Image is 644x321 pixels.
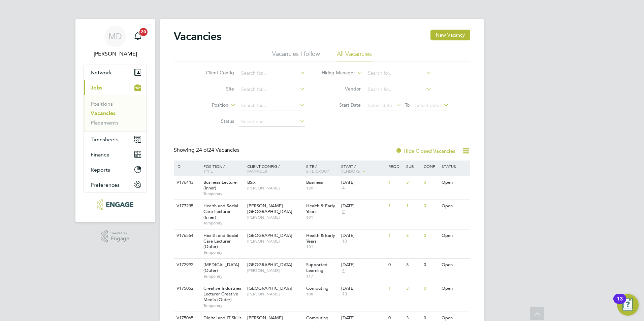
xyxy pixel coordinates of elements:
[340,160,387,177] div: Start /
[175,200,198,212] div: V177235
[203,179,238,191] span: Business Lecturer (Inner)
[306,262,327,273] span: Supported Learning
[341,185,346,191] span: 4
[306,315,328,321] span: Computing
[84,162,147,177] button: Reports
[247,291,303,297] span: [PERSON_NAME]
[405,282,422,295] div: 3
[440,259,469,271] div: Open
[405,160,422,172] div: Sub
[203,274,244,279] span: Temporary
[430,30,470,40] button: New Vacancy
[422,229,440,242] div: 0
[247,185,303,191] span: [PERSON_NAME]
[203,168,213,174] span: Type
[203,250,244,255] span: Temporary
[196,147,208,153] span: 24 of
[203,262,239,273] span: [MEDICAL_DATA] (Outer)
[341,203,385,209] div: [DATE]
[395,148,455,154] label: Hide Closed Vacancies
[190,102,228,109] label: Position
[405,259,422,271] div: 3
[365,85,432,94] input: Search for...
[203,285,241,302] span: Creative Industries Lecturer Creative Media (Outer)
[306,233,335,244] span: Health & Early Years
[75,19,155,222] nav: Main navigation
[440,229,469,242] div: Open
[203,303,244,308] span: Temporary
[91,110,116,116] a: Vacancies
[405,229,422,242] div: 3
[306,168,329,174] span: Site Group
[84,65,147,80] button: Network
[341,286,385,291] div: [DATE]
[91,119,119,126] a: Placements
[239,85,305,94] input: Search for...
[139,28,148,36] span: 20
[203,220,244,226] span: Temporary
[97,199,133,210] img: xede-logo-retina.png
[440,282,469,295] div: Open
[341,315,385,321] div: [DATE]
[84,80,147,95] button: Jobs
[440,176,469,189] div: Open
[272,50,320,62] li: Vacancies I follow
[91,151,109,158] span: Finance
[195,86,234,92] label: Site
[304,160,340,177] div: Site /
[84,199,147,210] a: Go to home page
[341,268,346,274] span: 4
[91,167,110,173] span: Reports
[84,50,147,58] span: Martina Davey
[422,282,440,295] div: 0
[174,147,241,154] div: Showing
[387,229,404,242] div: 1
[196,147,239,153] span: 24 Vacancies
[84,147,147,162] button: Finance
[306,203,335,214] span: Health & Early Years
[422,200,440,212] div: 0
[247,285,292,291] span: [GEOGRAPHIC_DATA]
[239,101,305,110] input: Search for...
[198,160,246,177] div: Position /
[306,244,338,249] span: 101
[387,259,404,271] div: 0
[108,32,122,41] span: MD
[405,176,422,189] div: 3
[306,185,338,191] span: 120
[239,117,305,127] input: Select one
[91,136,119,143] span: Timesheets
[247,203,292,214] span: [PERSON_NAME][GEOGRAPHIC_DATA]
[341,239,348,244] span: 10
[247,268,303,273] span: [PERSON_NAME]
[84,26,147,58] a: MD[PERSON_NAME]
[341,291,348,297] span: 13
[368,102,392,108] span: Select date
[440,200,469,212] div: Open
[322,86,361,92] label: Vendor
[101,230,130,243] a: Powered byEngage
[422,176,440,189] div: 0
[175,282,198,295] div: V175052
[341,262,385,268] div: [DATE]
[337,50,372,62] li: All Vacancies
[110,236,129,242] span: Engage
[195,70,234,76] label: Client Config
[84,132,147,147] button: Timesheets
[387,160,404,172] div: Reqd
[84,177,147,192] button: Preferences
[306,179,323,185] span: Business
[91,182,120,188] span: Preferences
[175,160,198,172] div: ID
[415,102,440,108] span: Select date
[440,160,469,172] div: Status
[203,233,238,250] span: Health and Social Care Lecturer (Outer)
[365,69,432,78] input: Search for...
[306,215,338,220] span: 101
[341,180,385,185] div: [DATE]
[306,274,338,279] span: 117
[239,69,305,78] input: Search for...
[387,176,404,189] div: 1
[247,239,303,244] span: [PERSON_NAME]
[175,229,198,242] div: V176564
